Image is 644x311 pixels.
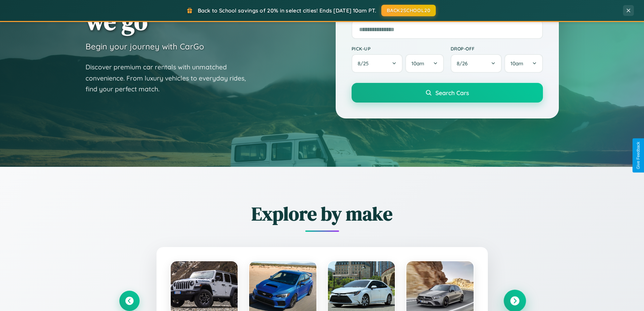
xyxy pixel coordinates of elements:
[510,60,523,67] span: 10am
[451,54,502,73] button: 8/26
[504,54,543,73] button: 10am
[435,89,469,96] span: Search Cars
[352,46,444,51] label: Pick-up
[405,54,444,73] button: 10am
[198,7,376,14] span: Back to School savings of 20% in select cities! Ends [DATE] 10am PT.
[381,5,436,16] button: BACK2SCHOOL20
[457,60,471,67] span: 8 / 26
[352,83,543,103] button: Search Cars
[86,62,255,95] p: Discover premium car rentals with unmatched convenience. From luxury vehicles to everyday rides, ...
[411,60,424,67] span: 10am
[352,54,403,73] button: 8/25
[636,142,641,169] div: Give Feedback
[119,201,525,227] h2: Explore by make
[86,41,204,51] h3: Begin your journey with CarGo
[358,60,372,67] span: 8 / 25
[451,46,543,51] label: Drop-off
